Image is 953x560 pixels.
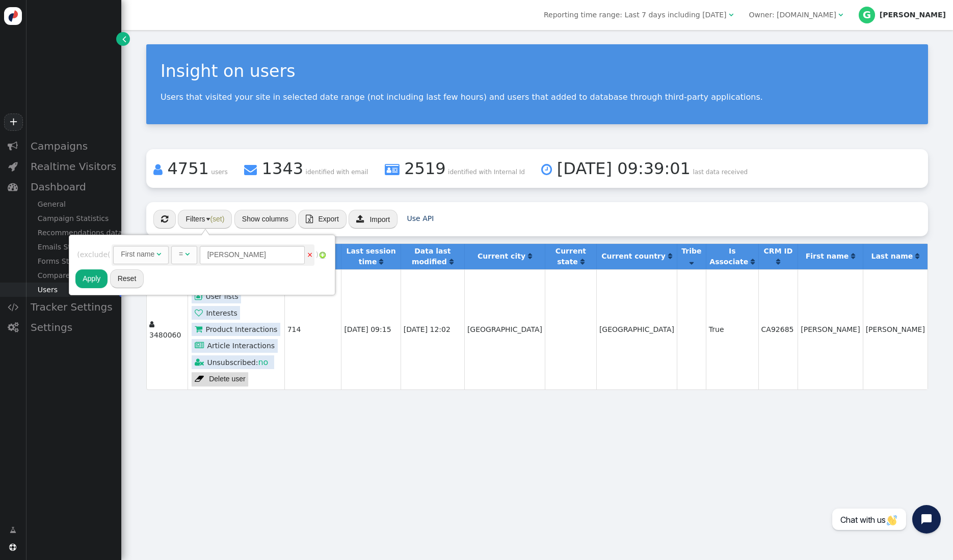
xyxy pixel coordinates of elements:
[178,210,232,228] button: Filters (set)
[306,215,313,223] span: 
[690,258,694,266] a: 
[871,252,913,260] b: Last name
[25,268,121,283] div: Compare Actions
[25,177,121,197] div: Dashboard
[122,34,126,44] span: 
[528,253,532,260] span: Click to sort
[681,247,701,255] b: Tribe
[580,258,585,265] span: Click to sort
[709,247,748,266] b: Is Associate
[77,250,80,259] span: (
[161,92,914,102] p: Users that visited your site in selected date range (not including last few hours) and users that...
[195,325,205,333] span: 
[851,252,855,260] a: 
[764,247,793,255] b: CRM ID
[544,11,726,19] span: Reporting time range: Last 7 days including [DATE]
[528,252,532,260] a: 
[758,269,798,389] td: CA92685
[167,159,208,178] span: 4751
[851,253,855,260] span: Click to sort
[192,355,274,369] div: Unsubscribed:
[344,325,391,333] span: [DATE] 09:15
[210,215,224,223] span: (set)
[601,252,666,260] b: Current country
[8,161,18,172] span: 
[8,182,18,192] span: 
[580,258,585,266] a: 
[121,249,154,260] div: First name
[412,247,451,266] b: Data last modified
[319,251,327,259] img: add.png
[25,211,121,226] div: Campaign Statistics
[192,323,280,337] a: Product Interactions
[307,250,313,259] a: ×
[448,169,525,176] span: identified with Internal Id
[668,253,672,260] span: Click to sort
[449,258,454,265] span: Click to sort
[859,7,875,23] div: G
[179,249,183,260] div: =
[298,210,347,228] button:  Export
[404,159,445,178] span: 2519
[838,11,843,18] span: 
[206,218,210,220] img: trigger_black.png
[195,309,206,317] span: 
[25,283,121,297] div: Users
[776,258,780,266] a: 
[284,269,341,389] td: 714
[407,214,434,222] a: Use API
[25,136,121,156] div: Campaigns
[192,372,248,386] a: Delete user
[555,247,586,266] b: Current state
[211,169,227,176] span: users
[690,258,694,265] span: Sorted in descending order
[863,269,928,389] td: [PERSON_NAME]
[10,525,16,536] span: 
[915,252,919,260] a: 
[347,247,396,266] b: Last session time
[75,269,108,288] button: Apply
[110,269,144,288] button: Reset
[80,250,108,259] span: Inverse the next statement. Use parentheses to inverse complex condition.
[464,269,545,389] td: [GEOGRAPHIC_DATA]
[108,250,110,259] span: (
[244,160,257,180] span: 
[404,325,451,333] span: [DATE] 12:02
[116,32,130,46] a: 
[349,210,398,228] button: Import
[706,269,758,389] td: True
[729,11,733,18] span: 
[668,252,672,260] a: 
[25,197,121,211] div: General
[9,544,16,551] span: 
[4,7,22,25] img: logo-icon.svg
[25,317,121,338] div: Settings
[8,141,18,151] span: 
[153,210,176,228] button: 
[195,358,207,366] span: 
[385,160,400,180] span: 
[8,302,18,312] span: 
[192,339,277,353] a: Article Interactions
[195,341,207,349] span: 
[156,250,161,258] span: 
[25,254,121,268] div: Forms Statistics
[915,253,919,260] span: Click to sort
[693,169,748,176] span: last data received
[557,159,691,178] span: [DATE] 09:39:01
[195,373,204,385] span: 
[149,321,154,328] span: 
[258,357,268,367] span: no
[880,11,946,19] div: [PERSON_NAME]
[751,258,755,265] span: Click to sort
[195,292,205,300] span: 
[4,114,22,131] a: +
[478,252,525,260] b: Current city
[316,250,319,259] span: )
[161,215,168,223] span: 
[192,290,241,303] a: User lists
[25,240,121,254] div: Emails Statistics
[25,297,121,317] div: Tracker Settings
[798,269,862,389] td: [PERSON_NAME]
[541,160,552,180] span: 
